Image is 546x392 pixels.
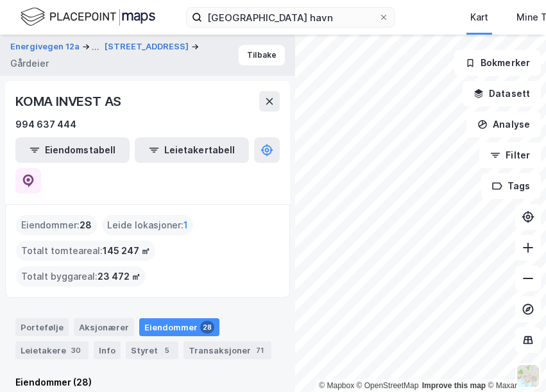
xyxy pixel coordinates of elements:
[92,39,99,55] div: ...
[126,341,178,359] div: Styret
[454,50,541,76] button: Bokmerker
[253,344,266,357] div: 71
[105,40,191,53] button: [STREET_ADDRESS]
[103,243,150,259] span: 145 247 ㎡
[479,142,541,168] button: Filter
[466,112,541,137] button: Analyse
[160,344,173,357] div: 5
[21,6,155,28] img: logo.f888ab2527a4732fd821a326f86c7f29.svg
[74,318,134,336] div: Aksjonærer
[15,318,69,336] div: Portefølje
[16,215,97,235] div: Eiendommer :
[80,217,92,233] span: 28
[319,381,354,390] a: Mapbox
[94,341,121,359] div: Info
[357,381,419,390] a: OpenStreetMap
[69,344,83,357] div: 30
[183,341,271,359] div: Transaksjoner
[482,330,546,392] iframe: Chat Widget
[102,215,193,235] div: Leide lokasjoner :
[135,137,249,163] button: Leietakertabell
[16,266,146,287] div: Totalt byggareal :
[10,56,49,71] div: Gårdeier
[422,381,486,390] a: Improve this map
[200,321,214,334] div: 28
[183,217,188,233] span: 1
[239,45,285,65] button: Tilbake
[463,81,541,107] button: Datasett
[10,39,82,55] button: Energivegen 12a
[16,241,155,261] div: Totalt tomteareal :
[202,8,379,27] input: Søk på adresse, matrikkel, gårdeiere, leietakere eller personer
[470,10,488,25] div: Kart
[15,91,124,112] div: KOMA INVEST AS
[98,269,141,284] span: 23 472 ㎡
[15,117,76,132] div: 994 637 444
[139,318,219,336] div: Eiendommer
[15,341,89,359] div: Leietakere
[15,137,130,163] button: Eiendomstabell
[481,173,541,199] button: Tags
[15,375,280,390] div: Eiendommer (28)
